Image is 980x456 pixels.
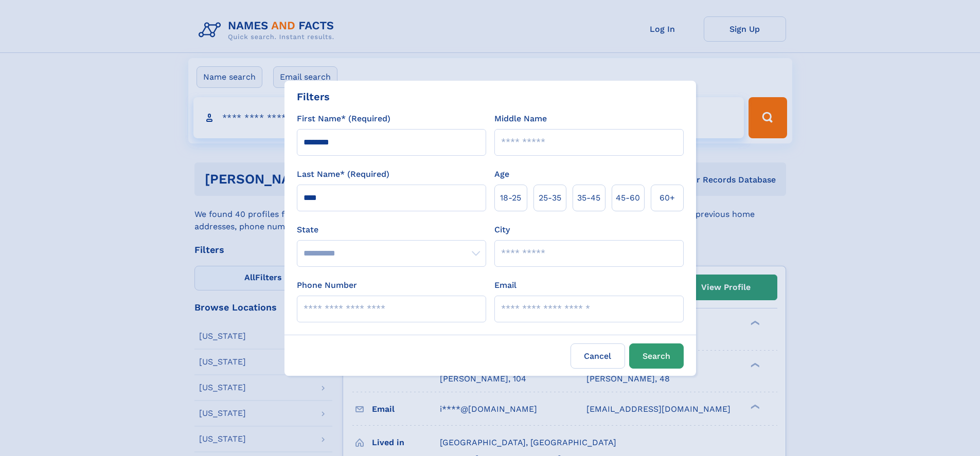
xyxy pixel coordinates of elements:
span: 18‑25 [500,192,521,204]
span: 60+ [660,192,675,204]
span: 35‑45 [577,192,600,204]
label: Email [494,279,516,291]
label: Age [494,168,509,180]
label: First Name* (Required) [297,113,390,125]
button: Search [629,343,684,369]
label: City [494,224,510,236]
div: Filters [297,89,330,104]
label: Cancel [571,343,625,369]
span: 25‑35 [539,192,561,204]
label: Last Name* (Required) [297,168,389,180]
label: Middle Name [494,113,547,125]
span: 45‑60 [616,192,640,204]
label: Phone Number [297,279,357,291]
label: State [297,224,486,236]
